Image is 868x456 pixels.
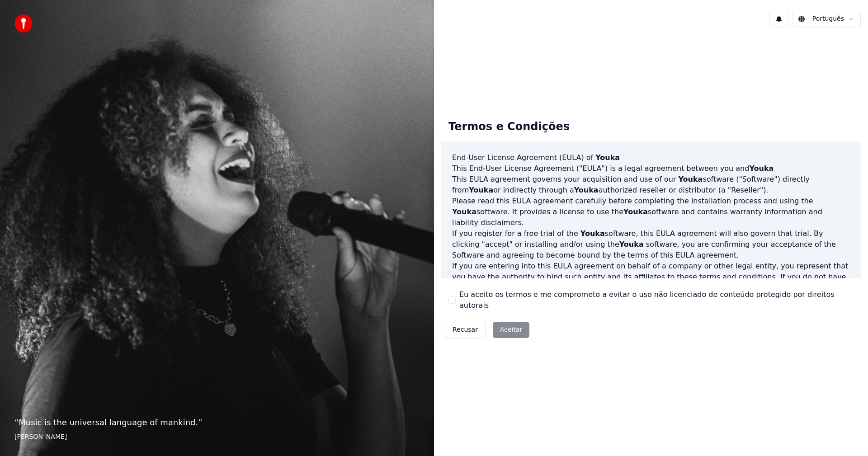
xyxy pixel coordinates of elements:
[14,14,33,33] img: youka
[452,152,850,163] h3: End-User License Agreement (EULA) of
[452,207,476,216] span: Youka
[452,228,850,261] p: If you register for a free trial of the software, this EULA agreement will also govern that trial...
[749,164,774,173] span: Youka
[580,229,605,238] span: Youka
[469,186,493,194] span: Youka
[678,175,703,183] span: Youka
[452,174,850,196] p: This EULA agreement governs your acquisition and use of our software ("Software") directly from o...
[452,163,850,174] p: This End-User License Agreement ("EULA") is a legal agreement between you and
[14,432,420,442] footer: [PERSON_NAME]
[452,261,850,304] p: If you are entering into this EULA agreement on behalf of a company or other legal entity, you re...
[441,113,577,141] div: Termos e Condições
[445,322,486,338] button: Recusar
[619,240,644,249] span: Youka
[595,153,620,162] span: Youka
[452,196,850,228] p: Please read this EULA agreement carefully before completing the installation process and using th...
[459,289,854,311] label: Eu aceito os termos e me comprometo a evitar o uso não licenciado de conteúdo protegido por direi...
[14,416,420,429] p: “ Music is the universal language of mankind. ”
[623,207,648,216] span: Youka
[574,186,599,194] span: Youka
